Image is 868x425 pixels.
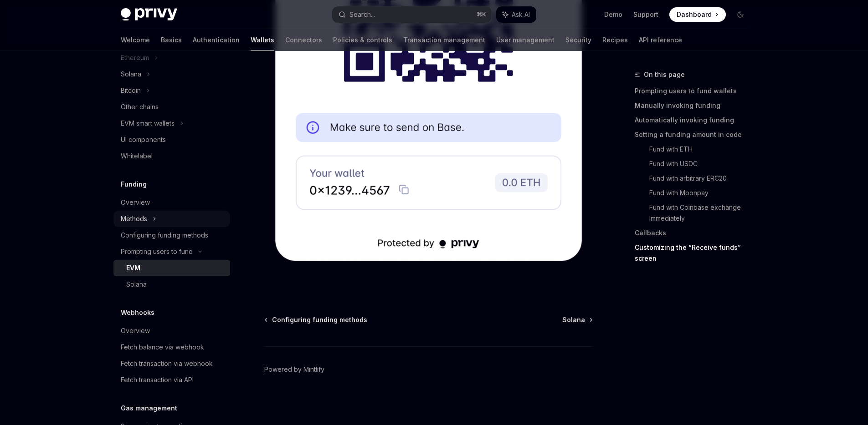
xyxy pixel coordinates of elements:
[333,29,392,51] a: Policies & controls
[635,226,755,240] a: Callbacks
[113,323,230,339] a: Overview
[562,315,585,324] span: Solana
[669,7,726,22] a: Dashboard
[633,10,658,19] a: Support
[121,246,193,257] div: Prompting users to fund
[635,240,755,266] a: Customizing the “Receive funds” screen
[285,29,322,51] a: Connectors
[121,403,177,414] h5: Gas management
[733,7,748,22] button: Toggle dark mode
[332,6,492,23] button: Search...⌘K
[126,279,147,290] div: Solana
[649,171,755,186] a: Fund with arbitrary ERC20
[635,113,755,127] a: Automatically invoking funding
[121,29,150,51] a: Welcome
[649,157,755,171] a: Fund with USDC
[649,200,755,226] a: Fund with Coinbase exchange immediately
[677,10,712,19] span: Dashboard
[113,227,230,243] a: Configuring funding methods
[635,84,755,98] a: Prompting users to fund wallets
[113,355,230,372] a: Fetch transaction via webhook
[113,276,230,293] a: Solana
[649,142,755,157] a: Fund with ETH
[477,11,486,18] span: ⌘ K
[562,315,592,324] a: Solana
[113,194,230,211] a: Overview
[121,101,159,112] div: Other chains
[113,148,230,164] a: Whitelabel
[121,69,141,80] div: Solana
[264,365,324,374] a: Powered by Mintlify
[121,374,194,385] div: Fetch transaction via API
[496,29,555,51] a: User management
[113,260,230,276] a: EVM
[113,132,230,148] a: UI components
[403,29,485,51] a: Transaction management
[121,307,154,318] h5: Webhooks
[113,339,230,355] a: Fetch balance via webhook
[121,8,177,21] img: dark logo
[121,134,166,145] div: UI components
[121,179,147,190] h5: Funding
[644,69,685,80] span: On this page
[121,342,204,353] div: Fetch balance via webhook
[193,29,240,51] a: Authentication
[635,127,755,142] a: Setting a funding amount in code
[113,99,230,115] a: Other chains
[126,263,140,273] div: EVM
[121,118,175,129] div: EVM smart wallets
[649,186,755,200] a: Fund with Moonpay
[565,29,591,51] a: Security
[113,372,230,388] a: Fetch transaction via API
[272,315,367,324] span: Configuring funding methods
[121,151,153,162] div: Whitelabel
[512,10,530,19] span: Ask AI
[602,29,628,51] a: Recipes
[121,85,141,96] div: Bitcoin
[639,29,682,51] a: API reference
[161,29,182,51] a: Basics
[349,9,375,20] div: Search...
[604,10,622,19] a: Demo
[251,29,274,51] a: Wallets
[121,325,150,336] div: Overview
[121,197,150,208] div: Overview
[635,98,755,113] a: Manually invoking funding
[121,358,213,369] div: Fetch transaction via webhook
[496,6,536,23] button: Ask AI
[121,230,208,241] div: Configuring funding methods
[265,315,367,324] a: Configuring funding methods
[121,213,147,224] div: Methods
